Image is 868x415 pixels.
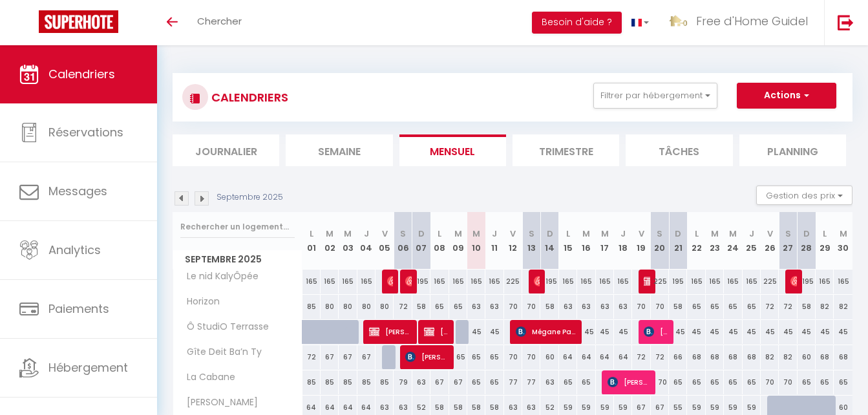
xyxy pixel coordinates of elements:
div: 64 [577,345,595,369]
th: 29 [816,212,834,270]
div: 70 [779,370,797,394]
div: 68 [687,345,705,369]
div: 77 [522,370,540,394]
img: Super Booking [39,10,118,33]
abbr: L [438,228,441,240]
div: 165 [430,270,449,293]
span: [PERSON_NAME] [790,269,796,293]
div: 65 [687,295,705,319]
div: 72 [302,345,321,369]
div: 65 [430,295,449,319]
div: 165 [357,270,376,293]
div: 68 [706,345,724,369]
div: 85 [302,370,321,394]
div: 65 [724,295,742,319]
li: Tâches [626,134,732,166]
span: [PERSON_NAME] [608,370,650,394]
div: 195 [540,270,558,293]
span: Analytics [48,242,101,258]
div: 67 [449,370,467,394]
div: 165 [706,270,724,293]
div: 65 [687,370,705,394]
div: 67 [357,345,376,369]
th: 08 [430,212,449,270]
div: 45 [779,320,797,344]
th: 04 [357,212,376,270]
abbr: S [785,228,791,240]
div: 65 [449,345,467,369]
th: 28 [798,212,816,270]
div: 70 [504,295,522,319]
span: [PERSON_NAME] [405,269,411,293]
div: 165 [743,270,761,293]
div: 68 [816,345,834,369]
div: 80 [339,295,357,319]
th: 11 [485,212,503,270]
abbr: L [695,228,699,240]
div: 70 [651,295,669,319]
div: 66 [669,345,687,369]
div: 68 [724,345,742,369]
div: 80 [321,295,339,319]
abbr: D [418,228,425,240]
div: 45 [761,320,779,344]
abbr: L [566,228,570,240]
abbr: J [749,228,754,240]
div: 45 [834,320,852,344]
abbr: M [582,228,590,240]
th: 01 [302,212,321,270]
div: 58 [798,295,816,319]
span: [PERSON_NAME] [644,269,650,293]
abbr: M [601,228,609,240]
th: 17 [596,212,614,270]
div: 65 [485,370,503,394]
div: 65 [798,370,816,394]
abbr: M [454,228,462,240]
abbr: D [675,228,681,240]
li: Semaine [286,134,392,166]
th: 18 [614,212,632,270]
th: 07 [412,212,430,270]
div: 72 [779,295,797,319]
div: 45 [577,320,595,344]
th: 05 [376,212,394,270]
span: Ô StudiO Terrasse [175,320,272,334]
div: 58 [412,295,430,319]
th: 24 [724,212,742,270]
div: 165 [614,270,632,293]
div: 85 [376,370,394,394]
th: 15 [559,212,577,270]
div: 70 [632,295,650,319]
button: Filtrer par hébergement [593,83,717,109]
li: Mensuel [399,134,506,166]
img: logout [838,14,854,30]
div: 63 [467,295,485,319]
div: 45 [687,320,705,344]
abbr: L [310,228,313,240]
span: [PERSON_NAME] [424,319,448,344]
div: 67 [430,370,449,394]
abbr: M [840,228,847,240]
button: Gestion des prix [756,186,852,205]
div: 58 [540,295,558,319]
div: 45 [467,320,485,344]
th: 23 [706,212,724,270]
span: Calendriers [48,66,115,82]
div: 63 [559,295,577,319]
div: 165 [577,270,595,293]
div: 70 [504,345,522,369]
div: 165 [559,270,577,293]
div: 68 [834,345,852,369]
div: 65 [669,370,687,394]
abbr: V [767,228,773,240]
span: [PERSON_NAME] [175,396,261,410]
abbr: M [472,228,480,240]
div: 65 [743,295,761,319]
div: 45 [724,320,742,344]
abbr: M [711,228,719,240]
div: 63 [596,295,614,319]
div: 63 [485,295,503,319]
div: 225 [761,270,779,293]
div: 64 [559,345,577,369]
li: Planning [739,134,846,166]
